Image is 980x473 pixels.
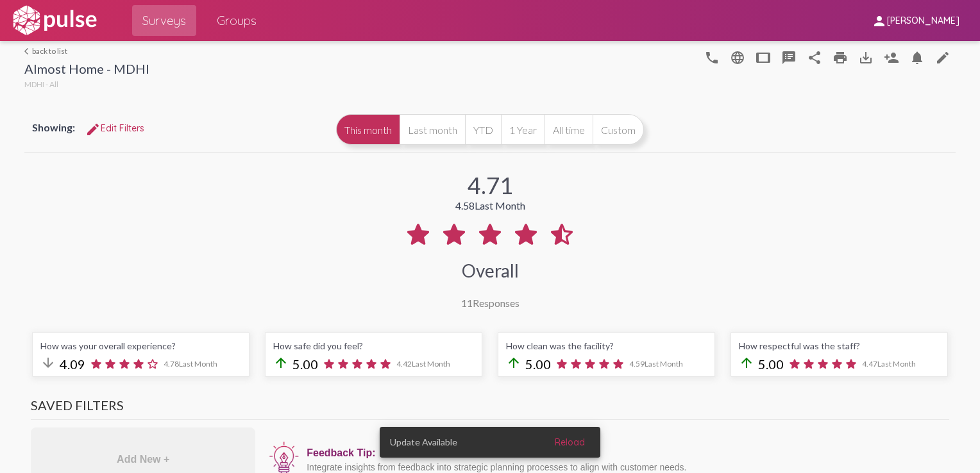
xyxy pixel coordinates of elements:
span: 4.47 [862,359,916,369]
mat-icon: Person [884,50,899,65]
mat-icon: Edit Filters [85,122,101,137]
button: Download [853,44,879,70]
mat-icon: speaker_notes [781,50,797,65]
button: Last month [400,114,465,145]
div: 4.58 [455,199,525,212]
div: Overall [462,260,519,281]
span: Last Month [877,359,916,369]
mat-icon: tablet [756,50,771,65]
span: [PERSON_NAME] [887,15,959,27]
a: Groups [207,5,267,36]
span: MDHI - All [24,79,58,89]
mat-icon: Download [858,50,874,65]
button: tablet [750,44,776,70]
button: YTD [465,114,501,145]
span: Surveys [142,9,186,32]
div: Almost Home - MDHI [24,61,149,79]
h3: Saved Filters [31,397,949,420]
span: 5.00 [758,356,784,372]
mat-icon: language [704,50,720,65]
div: Responses [461,297,520,309]
button: Edit FiltersEdit Filters [75,117,155,140]
span: Reload [555,436,585,448]
div: Integrate insights from feedback into strategic planning processes to align with customer needs. [307,462,943,472]
span: Edit Filters [85,122,144,134]
button: Share [802,44,827,70]
button: 1 Year [501,114,545,145]
button: Person [879,44,904,70]
span: Update Available [390,436,457,449]
div: How respectful was the staff? [739,340,940,351]
mat-icon: arrow_upward [273,355,289,370]
button: All time [545,114,593,145]
div: How clean was the facility? [506,340,707,351]
mat-icon: arrow_upward [506,355,521,370]
span: 4.78 [164,359,217,369]
button: language [699,44,725,70]
span: 5.00 [525,356,551,372]
mat-icon: person [872,13,887,29]
span: 4.59 [629,359,683,369]
span: Last Month [412,359,450,369]
mat-icon: language [730,50,745,65]
span: Last Month [475,199,525,212]
a: back to list [24,46,149,56]
span: 4.09 [60,356,85,372]
button: [PERSON_NAME] [861,8,970,32]
span: Groups [217,9,257,32]
img: white-logo.svg [10,4,99,37]
button: language [725,44,750,70]
button: This month [336,114,400,145]
span: 4.42 [396,359,450,369]
a: print [827,44,853,70]
span: 11 [461,297,473,309]
div: How was your overall experience? [40,340,241,351]
mat-icon: print [832,50,848,65]
button: Bell [904,44,930,70]
div: Feedback Tip: [307,447,943,459]
div: How safe did you feel? [273,340,474,351]
span: Last Month [179,359,217,369]
mat-icon: Bell [909,50,925,65]
mat-icon: Share [807,50,822,65]
mat-icon: edit [935,50,950,65]
button: Reload [545,431,595,454]
span: 5.00 [292,356,318,372]
span: Showing: [32,121,75,133]
span: Last Month [645,359,683,369]
mat-icon: arrow_back_ios [24,47,32,55]
button: Custom [593,114,644,145]
div: 4.71 [468,171,513,199]
mat-icon: arrow_downward [40,355,56,370]
a: edit [930,44,956,70]
mat-icon: arrow_upward [739,355,754,370]
button: speaker_notes [776,44,802,70]
a: Surveys [132,5,196,36]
